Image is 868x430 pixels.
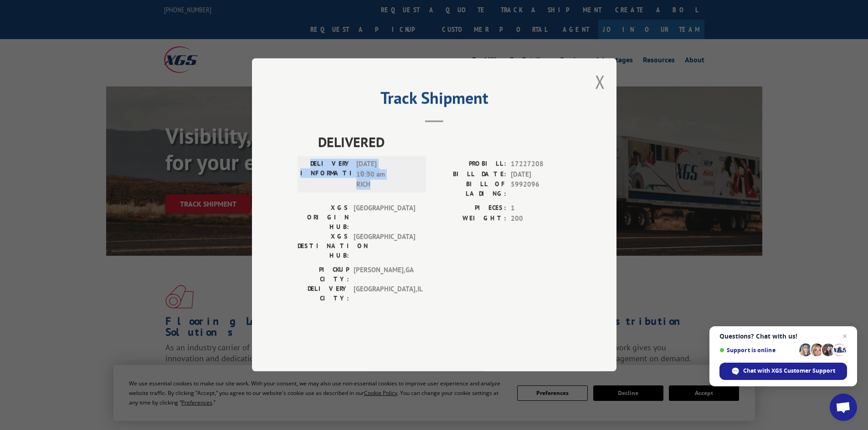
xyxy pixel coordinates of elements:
span: 17227208 [511,159,571,170]
span: DELIVERED [318,132,571,152]
span: 200 [511,213,571,224]
span: [DATE] 10:30 am RICH [356,159,418,190]
button: Close modal [595,70,605,94]
label: BILL OF LADING: [434,180,506,199]
span: [PERSON_NAME] , GA [354,265,415,284]
label: WEIGHT: [434,213,506,224]
label: PROBILL: [434,159,506,170]
a: Open chat [830,394,857,421]
label: XGS DESTINATION HUB: [298,232,349,261]
span: [GEOGRAPHIC_DATA] [354,203,415,232]
span: Support is online [719,347,796,354]
h2: Track Shipment [298,91,571,109]
span: 1 [511,203,571,214]
span: [DATE] [511,169,571,180]
label: PICKUP CITY: [298,265,349,284]
span: [GEOGRAPHIC_DATA] [354,232,415,261]
label: DELIVERY INFORMATION: [300,159,352,190]
label: DELIVERY CITY: [298,284,349,304]
label: XGS ORIGIN HUB: [298,203,349,232]
span: Chat with XGS Customer Support [719,363,847,380]
label: BILL DATE: [434,169,506,180]
span: [GEOGRAPHIC_DATA] , IL [354,284,415,304]
label: PIECES: [434,203,506,214]
span: 5992096 [511,180,571,199]
span: Questions? Chat with us! [719,333,847,340]
span: Chat with XGS Customer Support [743,367,835,375]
